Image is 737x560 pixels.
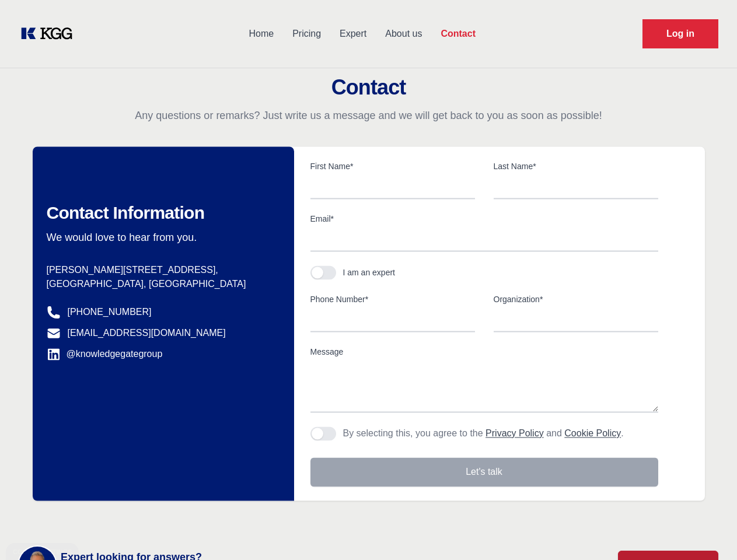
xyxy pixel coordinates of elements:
h2: Contact [14,76,723,99]
label: Email* [310,213,658,225]
a: Home [239,19,283,49]
p: By selecting this, you agree to the and . [343,426,624,440]
a: Cookie Policy [564,428,621,438]
div: I am an expert [343,267,396,278]
a: [PHONE_NUMBER] [68,305,152,319]
p: [PERSON_NAME][STREET_ADDRESS], [47,263,275,277]
label: First Name* [310,160,475,172]
h2: Contact Information [47,202,275,223]
a: Request Demo [642,19,718,48]
p: We would love to hear from you. [47,230,275,244]
a: Expert [330,19,376,49]
a: @knowledgegategroup [47,347,163,361]
button: Let's talk [310,457,658,487]
label: Phone Number* [310,293,475,305]
a: About us [376,19,431,49]
a: Pricing [283,19,330,49]
iframe: Chat Widget [679,504,737,560]
p: Any questions or remarks? Just write us a message and we will get back to you as soon as possible! [14,108,723,123]
div: Cookie settings [13,549,72,555]
label: Last Name* [494,160,658,172]
a: KOL Knowledge Platform: Talk to Key External Experts (KEE) [19,24,82,43]
a: Contact [431,19,485,49]
label: Organization* [494,293,658,305]
p: [GEOGRAPHIC_DATA], [GEOGRAPHIC_DATA] [47,277,275,291]
a: [EMAIL_ADDRESS][DOMAIN_NAME] [68,326,226,340]
label: Message [310,346,658,358]
a: Privacy Policy [485,428,544,438]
